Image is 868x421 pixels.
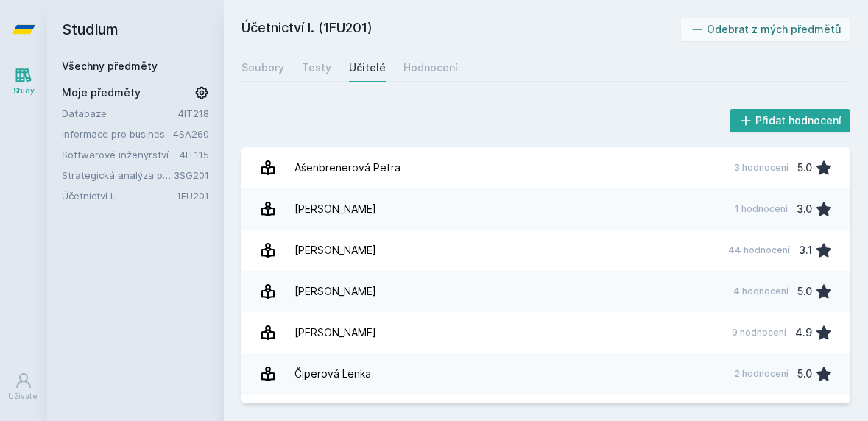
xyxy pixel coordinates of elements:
a: 1FU201 [177,190,209,202]
a: [PERSON_NAME] 44 hodnocení 3.1 [241,230,850,271]
a: Čiperová Lenka 2 hodnocení 5.0 [241,353,850,395]
div: 5.0 [797,277,812,306]
div: 4.9 [795,318,812,347]
div: Testy [302,60,331,75]
a: Databáze [62,106,178,121]
a: 4IT218 [178,107,209,119]
div: Uživatel [8,391,39,402]
div: Hodnocení [403,60,458,75]
a: Účetnictví I. [62,188,177,203]
div: 3.1 [799,236,812,265]
button: Přidat hodnocení [730,109,851,132]
a: Testy [302,53,331,82]
a: [PERSON_NAME] 1 hodnocení 3.0 [241,188,850,230]
a: Strategická analýza pro informatiky a statistiky [62,168,174,183]
a: 4SA260 [173,128,209,140]
div: 4 hodnocení [733,286,788,297]
div: Ašenbrenerová Petra [294,153,401,183]
div: 1 hodnocení [735,203,788,215]
a: 3SG201 [174,169,209,181]
div: 5.0 [797,153,812,183]
div: 2 hodnocení [735,368,788,380]
a: [PERSON_NAME] 4 hodnocení 5.0 [241,271,850,312]
a: Hodnocení [403,53,458,82]
a: Všechny předměty [62,60,158,72]
div: [PERSON_NAME] [294,194,376,224]
div: 44 hodnocení [728,244,790,256]
h2: Účetnictví I. (1FU201) [241,18,681,41]
a: Study [3,59,44,104]
div: 3.0 [797,194,812,224]
a: [PERSON_NAME] 9 hodnocení 4.9 [241,312,850,353]
div: [PERSON_NAME] [294,236,376,265]
a: Uživatel [3,364,44,409]
div: Čiperová Lenka [294,359,371,389]
div: Učitelé [349,60,386,75]
a: Informace pro business (v angličtině) [62,127,173,141]
span: Moje předměty [62,85,141,100]
div: 9 hodnocení [732,327,786,339]
a: 4IT115 [180,149,209,160]
div: Soubory [241,60,284,75]
div: Study [13,85,35,96]
a: Učitelé [349,53,386,82]
div: [PERSON_NAME] [294,318,376,347]
a: Soubory [241,53,284,82]
div: 5.0 [797,359,812,389]
a: Softwarové inženýrství [62,147,180,162]
div: 3 hodnocení [734,162,788,174]
button: Odebrat z mých předmětů [681,18,851,41]
div: [PERSON_NAME] [294,277,376,306]
a: Ašenbrenerová Petra 3 hodnocení 5.0 [241,147,850,188]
